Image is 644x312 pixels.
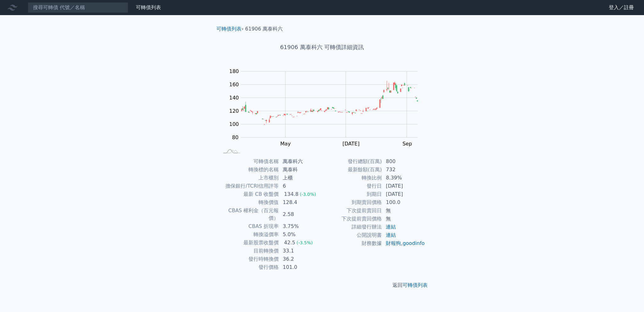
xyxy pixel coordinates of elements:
div: 42.5 [283,239,297,247]
td: 發行總額(百萬) [322,157,382,166]
p: 返回 [211,281,433,289]
li: › [216,25,243,33]
td: , [382,239,425,247]
td: 擔保銀行/TCRI信用評等 [219,182,279,190]
td: 發行價格 [219,263,279,271]
td: 轉換價值 [219,198,279,207]
iframe: Chat Widget [613,282,644,312]
a: 連結 [386,232,396,238]
a: 可轉債列表 [216,26,241,32]
td: 上市櫃別 [219,174,279,182]
a: 可轉債列表 [136,4,161,10]
td: [DATE] [382,182,425,190]
div: 134.8 [283,190,300,198]
td: 到期賣回價格 [322,198,382,207]
td: 公開說明書 [322,231,382,239]
td: 無 [382,215,425,223]
td: 5.0% [279,230,322,239]
a: goodinfo [402,240,425,246]
td: 財務數據 [322,239,382,247]
td: 6 [279,182,322,190]
td: 可轉債名稱 [219,157,279,166]
li: 61906 萬泰科六 [245,25,283,33]
td: 萬泰科 [279,166,322,174]
td: 3.75% [279,222,322,230]
tspan: 80 [232,134,238,140]
tspan: 120 [229,108,239,114]
td: 8.39% [382,174,425,182]
td: 101.0 [279,263,322,271]
td: 目前轉換價 [219,247,279,255]
td: 100.0 [382,198,425,207]
td: 128.4 [279,198,322,207]
span: (-3.5%) [297,240,313,245]
td: 732 [382,166,425,174]
td: 發行時轉換價 [219,255,279,263]
h1: 61906 萬泰科六 可轉債詳細資訊 [211,43,433,52]
input: 搜尋可轉債 代號／名稱 [28,2,128,13]
tspan: Sep [402,141,412,147]
td: 36.2 [279,255,322,263]
td: [DATE] [382,190,425,198]
td: 轉換比例 [322,174,382,182]
tspan: 180 [229,68,239,74]
td: 下次提前賣回價格 [322,215,382,223]
td: 萬泰科六 [279,157,322,166]
td: 最新 CB 收盤價 [219,190,279,198]
a: 連結 [386,224,396,230]
td: 轉換標的名稱 [219,166,279,174]
td: CBAS 折現率 [219,222,279,230]
td: CBAS 權利金（百元報價） [219,207,279,222]
div: 聊天小工具 [613,282,644,312]
td: 轉換溢價率 [219,230,279,239]
g: Chart [226,68,427,160]
td: 最新股票收盤價 [219,239,279,247]
span: (-3.0%) [300,192,316,197]
td: 最新餘額(百萬) [322,166,382,174]
tspan: 100 [229,121,239,127]
tspan: 140 [229,95,239,101]
td: 無 [382,207,425,215]
a: 財報狗 [386,240,401,246]
td: 發行日 [322,182,382,190]
tspan: [DATE] [342,141,359,147]
a: 可轉債列表 [402,282,428,288]
td: 上櫃 [279,174,322,182]
td: 到期日 [322,190,382,198]
td: 33.1 [279,247,322,255]
tspan: May [280,141,291,147]
td: 下次提前賣回日 [322,207,382,215]
td: 詳細發行辦法 [322,223,382,231]
td: 2.58 [279,207,322,222]
tspan: 160 [229,82,239,88]
a: 登入／註冊 [604,3,639,13]
td: 800 [382,157,425,166]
